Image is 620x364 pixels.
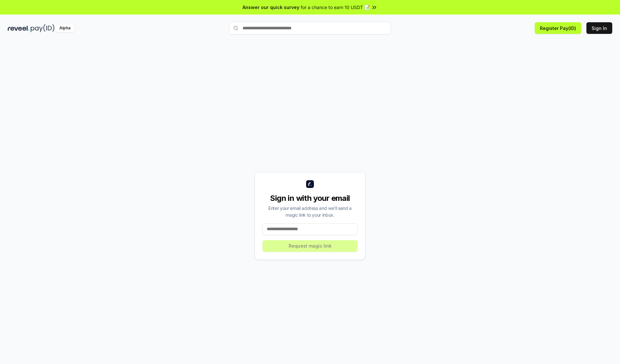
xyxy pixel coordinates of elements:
img: reveel_dark [8,24,29,32]
div: Enter your email address and we’ll send a magic link to your inbox. [263,205,357,218]
img: logo_small [306,180,314,188]
span: for a chance to earn 10 USDT 📝 [301,4,370,11]
button: Register Pay(ID) [535,22,581,34]
div: Alpha [56,24,74,32]
span: Answer our quick survey [243,4,299,11]
button: Sign In [586,22,612,34]
img: pay_id [31,24,55,32]
div: Sign in with your email [263,193,357,203]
